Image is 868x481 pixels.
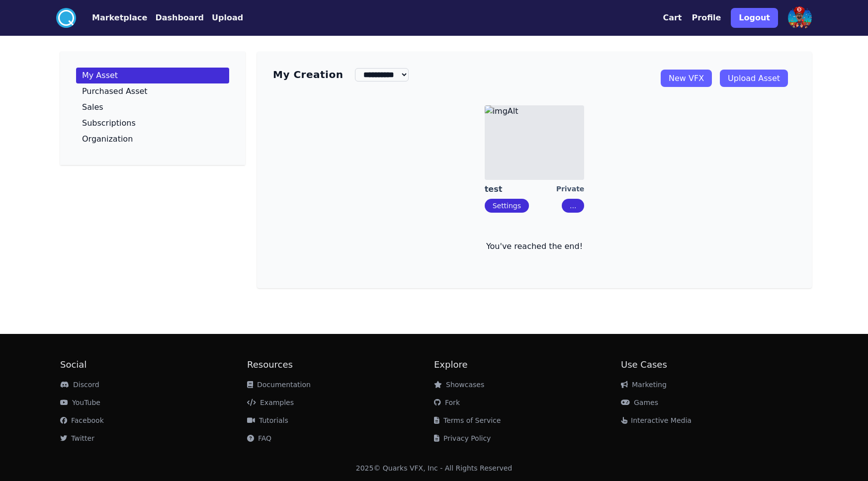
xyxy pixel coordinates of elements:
[82,119,136,127] p: Subscriptions
[76,99,229,115] a: Sales
[621,416,692,424] a: Interactive Media
[434,416,501,424] a: Terms of Service
[247,399,294,406] a: Examples
[76,83,229,99] a: Purchased Asset
[788,6,812,30] img: profile
[76,115,229,131] a: Subscriptions
[485,184,556,195] a: test
[273,68,343,81] h3: My Creation
[60,399,100,406] a: YouTube
[147,12,204,24] a: Dashboard
[60,434,94,442] a: Twitter
[247,358,434,372] h2: Resources
[82,87,148,95] p: Purchased Asset
[663,12,682,24] button: Cart
[60,416,104,424] a: Facebook
[92,12,147,24] button: Marketplace
[434,399,460,406] a: Fork
[82,72,118,80] p: My Asset
[434,434,491,442] a: Privacy Policy
[621,381,667,389] a: Marketing
[60,381,99,389] a: Discord
[356,463,513,473] div: 2025 © Quarks VFX, Inc - All Rights Reserved
[76,131,229,147] a: Organization
[731,4,778,32] a: Logout
[247,434,271,442] a: FAQ
[60,358,247,372] h2: Social
[76,12,147,24] a: Marketplace
[621,399,658,406] a: Games
[720,70,788,87] a: Upload Asset
[621,358,808,372] h2: Use Cases
[273,240,796,252] p: You've reached the end!
[493,202,521,210] a: Settings
[76,68,229,83] a: My Asset
[247,416,288,424] a: Tutorials
[562,199,584,213] button: ...
[82,103,103,111] p: Sales
[82,135,133,143] p: Organization
[434,358,621,372] h2: Explore
[485,199,529,213] button: Settings
[661,70,712,87] a: New VFX
[204,12,243,24] a: Upload
[556,184,585,195] div: Private
[731,8,778,28] button: Logout
[485,105,584,180] img: imgAlt
[212,12,243,24] button: Upload
[692,12,721,24] button: Profile
[434,381,484,389] a: Showcases
[247,381,311,389] a: Documentation
[155,12,204,24] button: Dashboard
